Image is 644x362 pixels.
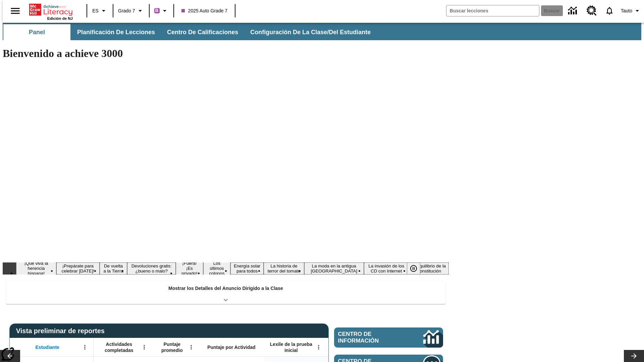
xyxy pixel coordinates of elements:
button: Diapositiva 11 El equilibrio de la Constitución [409,262,449,275]
span: ES [92,7,99,14]
span: Centro de calificaciones [167,28,238,36]
div: Portada [29,2,73,20]
button: Diapositiva 2 ¡Prepárate para celebrar Juneteenth! [56,262,100,275]
button: Boost El color de la clase es morado/púrpura. Cambiar el color de la clase. [152,5,171,17]
a: Portada [29,3,73,16]
button: Abrir menú [80,342,90,352]
button: Diapositiva 5 ¡Fuera! ¡Es privado! [176,260,203,277]
span: Configuración de la clase/del estudiante [250,28,371,36]
div: Mostrar los Detalles del Anuncio Dirigido a la Clase [6,281,445,304]
button: Diapositiva 10 La invasión de los CD con Internet [364,262,409,275]
span: Grado 7 [118,7,135,14]
button: Diapositiva 9 La moda en la antigua Roma [304,262,364,275]
div: Pausar [407,262,427,275]
span: Centro de información [338,331,401,344]
button: Panel [3,24,70,40]
button: Carrusel de lecciones, seguir [624,350,644,362]
span: Lexile de la prueba inicial [267,341,316,353]
div: Subbarra de navegación [3,23,641,40]
button: Abrir menú [314,342,324,352]
button: Diapositiva 8 La historia de terror del tomate [264,262,304,275]
input: Buscar campo [446,5,539,16]
span: Planificación de lecciones [77,28,155,36]
button: Diapositiva 6 Los últimos colonos [203,260,230,277]
button: Abrir el menú lateral [5,1,25,21]
span: Puntaje promedio [156,341,188,353]
button: Diapositiva 4 Devoluciones gratis: ¿bueno o malo? [127,262,175,275]
span: 2025 Auto Grade 7 [181,7,228,14]
button: Configuración de la clase/del estudiante [245,24,376,40]
p: Mostrar los Detalles del Anuncio Dirigido a la Clase [168,285,283,292]
button: Diapositiva 7 Energía solar para todos [230,262,264,275]
button: Centro de calificaciones [162,24,244,40]
span: Edición de NJ [47,16,73,20]
button: Diapositiva 1 ¡Que viva la herencia hispana! [16,260,56,277]
span: B [155,6,159,15]
a: Notificaciones [601,2,618,19]
span: Panel [29,28,45,36]
span: Vista preliminar de reportes [16,327,108,335]
button: Planificación de lecciones [72,24,160,40]
span: Estudiante [36,344,60,350]
h1: Bienvenido a achieve 3000 [3,47,449,60]
button: Perfil/Configuración [618,5,644,17]
a: Centro de información [334,327,443,348]
span: Tauto [621,7,632,14]
a: Centro de información [564,2,583,20]
span: Actividades completadas [97,341,141,353]
button: Diapositiva 3 De vuelta a la Tierra [100,262,127,275]
button: Abrir menú [139,342,149,352]
button: Pausar [407,262,420,275]
a: Centro de recursos, Se abrirá en una pestaña nueva. [583,2,601,20]
div: Subbarra de navegación [3,24,377,40]
span: Puntaje por Actividad [207,344,255,350]
button: Lenguaje: ES, Selecciona un idioma [89,5,111,17]
button: Abrir menú [186,342,196,352]
button: Grado: Grado 7, Elige un grado [115,5,147,17]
